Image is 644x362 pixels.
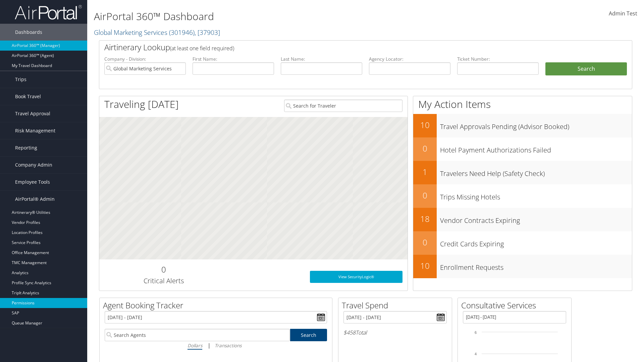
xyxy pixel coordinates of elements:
span: Employee Tools [15,174,50,190]
span: Dashboards [15,24,42,41]
h2: 18 [413,213,437,225]
h2: Consultative Services [461,300,571,311]
a: 10Travel Approvals Pending (Advisor Booked) [413,114,632,137]
h2: 1 [413,166,437,178]
h2: Agent Booking Tracker [103,300,332,311]
span: Book Travel [15,88,41,105]
button: Search [545,62,627,76]
a: Global Marketing Services [94,28,220,37]
h3: Vendor Contracts Expiring [440,213,632,225]
a: 0Hotel Payment Authorizations Failed [413,137,632,161]
input: Search for Traveler [284,100,402,112]
h3: Travelers Need Help (Safety Check) [440,166,632,178]
h2: 10 [413,260,437,271]
a: 10Enrollment Requests [413,255,632,278]
span: Trips [15,71,26,88]
span: Reporting [15,139,37,156]
tspan: 6 [475,330,477,335]
h2: 10 [413,119,437,131]
label: Company - Division: [104,56,186,62]
h2: Airtinerary Lookup [104,42,583,53]
div: | [105,341,327,350]
label: Agency Locator: [369,56,450,62]
label: First Name: [193,56,274,62]
label: Ticket Number: [457,56,539,62]
h3: Credit Cards Expiring [440,236,632,249]
h3: Enrollment Requests [440,259,632,272]
h1: Traveling [DATE] [104,97,179,111]
h2: 0 [104,264,223,275]
span: ( 301946 ) [169,28,195,37]
h3: Trips Missing Hotels [440,189,632,202]
h1: AirPortal 360™ Dashboard [94,9,456,23]
span: , [ 37903 ] [195,28,220,37]
span: Travel Approval [15,105,50,122]
span: AirPortal® Admin [15,191,55,207]
a: Search [290,329,327,341]
i: Dollars [187,342,202,349]
label: Last Name: [281,56,362,62]
span: (at least one field required) [170,45,234,52]
img: airportal-logo.png [15,4,82,20]
tspan: 4 [475,352,477,356]
span: Company Admin [15,157,52,173]
a: 0Credit Cards Expiring [413,231,632,255]
input: Search Agents [105,329,290,341]
h3: Hotel Payment Authorizations Failed [440,142,632,155]
span: Risk Management [15,122,55,139]
span: $458 [343,329,356,336]
h6: Total [343,329,447,336]
h1: My Action Items [413,97,632,111]
a: 18Vendor Contracts Expiring [413,208,632,231]
a: 1Travelers Need Help (Safety Check) [413,161,632,184]
a: Admin Test [609,3,637,24]
h2: 0 [413,190,437,201]
span: Admin Test [609,10,637,17]
a: 0Trips Missing Hotels [413,184,632,208]
i: Transactions [215,342,241,349]
h2: Travel Spend [342,300,452,311]
h3: Travel Approvals Pending (Advisor Booked) [440,119,632,131]
h2: 0 [413,143,437,154]
h3: Critical Alerts [104,276,223,286]
a: View SecurityLogic® [310,271,402,283]
h2: 0 [413,237,437,248]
